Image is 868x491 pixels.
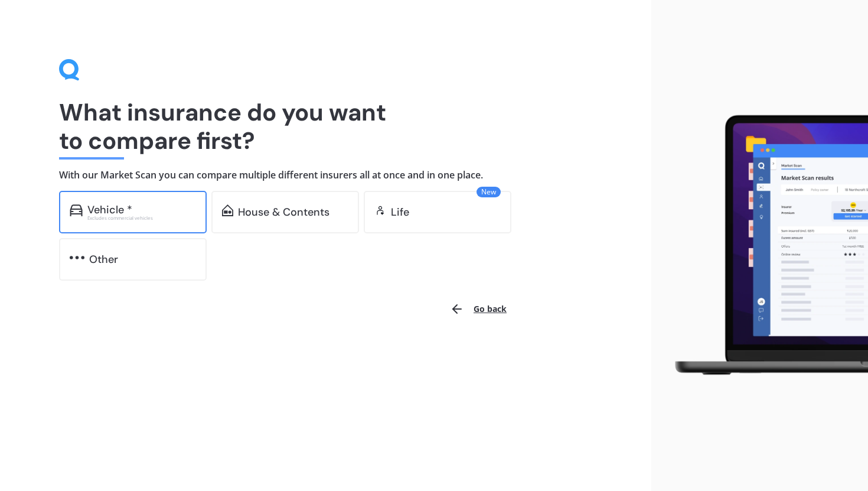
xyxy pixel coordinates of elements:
[238,206,329,218] div: House & Contents
[59,169,592,181] h4: With our Market Scan you can compare multiple different insurers all at once and in one place.
[70,252,84,264] img: other.81dba5aafe580aa69f38.svg
[374,204,386,216] img: life.f720d6a2d7cdcd3ad642.svg
[391,206,409,218] div: Life
[87,204,132,216] div: Vehicle *
[70,204,83,216] img: car.f15378c7a67c060ca3f3.svg
[443,295,514,323] button: Go back
[477,187,501,197] span: New
[222,204,233,216] img: home-and-contents.b802091223b8502ef2dd.svg
[59,98,592,155] h1: What insurance do you want to compare first?
[89,253,118,265] div: Other
[87,216,196,220] div: Excludes commercial vehicles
